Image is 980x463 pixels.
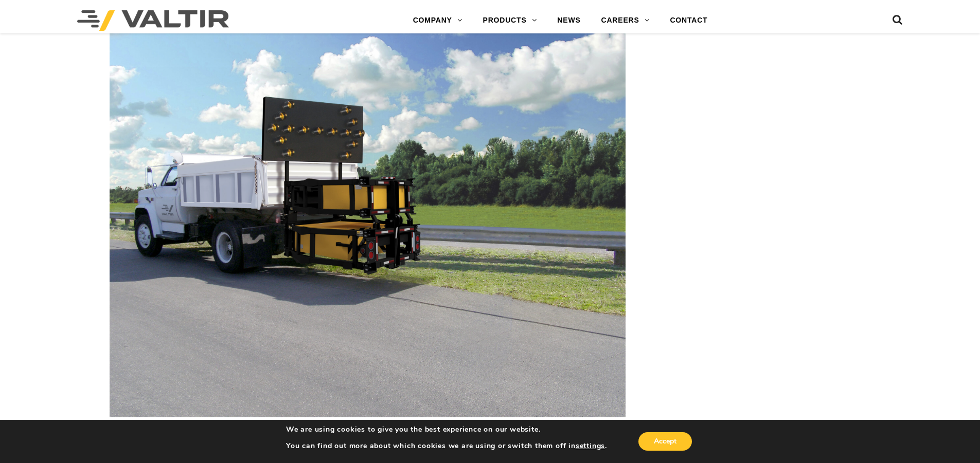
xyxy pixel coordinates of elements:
[576,441,605,451] button: settings
[660,10,718,31] a: CONTACT
[77,10,229,31] img: Valtir
[403,10,473,31] a: COMPANY
[591,10,660,31] a: CAREERS
[286,425,607,434] p: We are using cookies to give you the best experience on our website.
[547,10,591,31] a: NEWS
[638,432,692,451] button: Accept
[473,10,547,31] a: PRODUCTS
[286,441,607,451] p: You can find out more about which cookies we are using or switch them off in .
